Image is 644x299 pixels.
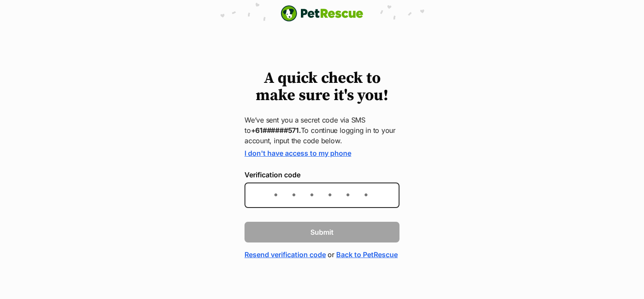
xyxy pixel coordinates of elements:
[245,249,326,260] a: Resend verification code
[245,222,399,242] button: Submit
[245,149,351,157] a: I don't have access to my phone
[310,227,334,237] span: Submit
[251,126,301,135] strong: +61######571.
[245,70,399,104] h1: A quick check to make sure it's you!
[328,249,334,260] span: or
[245,171,399,179] label: Verification code
[245,115,399,146] p: We’ve sent you a secret code via SMS to To continue logging in to your account, input the code be...
[281,5,363,22] a: PetRescue
[336,249,398,260] a: Back to PetRescue
[281,5,363,22] img: logo-e224e6f780fb5917bec1dbf3a21bbac754714ae5b6737aabdf751b685950b380.svg
[245,183,399,208] input: Enter the 6-digit verification code sent to your device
